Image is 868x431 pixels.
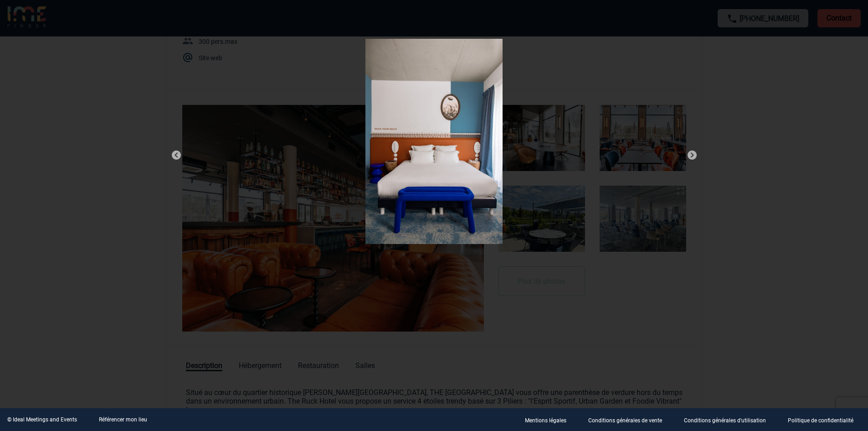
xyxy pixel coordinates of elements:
a: Référencer mon lieu [99,416,147,423]
p: Conditions générales de vente [588,417,662,424]
p: Conditions générales d'utilisation [684,417,766,424]
a: Conditions générales de vente [581,415,677,424]
p: Mentions légales [525,417,566,424]
a: Conditions générales d'utilisation [677,415,781,424]
p: Politique de confidentialité [788,417,853,424]
a: Mentions légales [518,415,581,424]
div: © Ideal Meetings and Events [7,416,77,423]
a: Politique de confidentialité [781,415,868,424]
